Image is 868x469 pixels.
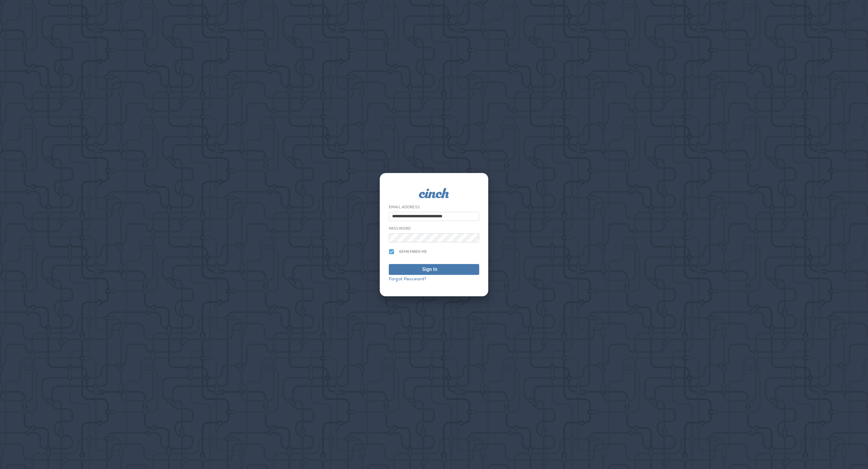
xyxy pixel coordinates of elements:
[399,249,427,254] span: Remember me
[389,226,411,231] label: Password
[389,264,479,275] button: Sign In
[389,205,420,209] label: Email Address
[389,276,426,282] a: Forgot Password?
[422,266,437,273] div: Sign In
